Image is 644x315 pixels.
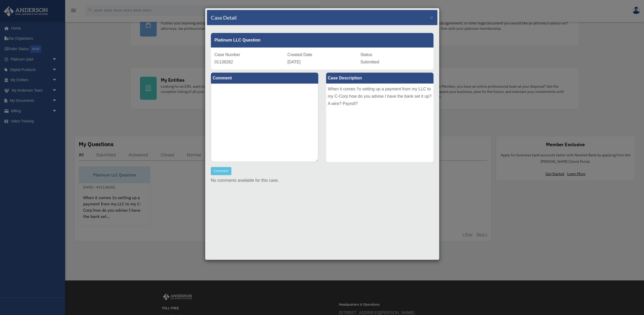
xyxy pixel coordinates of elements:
button: Close [430,15,433,20]
span: 01138282 [214,60,233,64]
div: When it comes †o setting up a payment from my LLC to my C-Corp how do you advise I have the bank ... [326,84,433,162]
span: Submitted [360,60,379,64]
button: Comment [211,167,231,175]
span: Created Date [287,52,312,57]
label: Case Description [326,73,433,84]
label: Comment [211,73,318,84]
h4: Case Detail [211,14,237,21]
span: Status [360,52,372,57]
span: Case Number [214,52,240,57]
div: Platinum LLC Question [211,33,433,47]
span: [DATE] [287,60,300,64]
span: × [430,14,433,20]
p: No comments available for this case. [211,177,433,184]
